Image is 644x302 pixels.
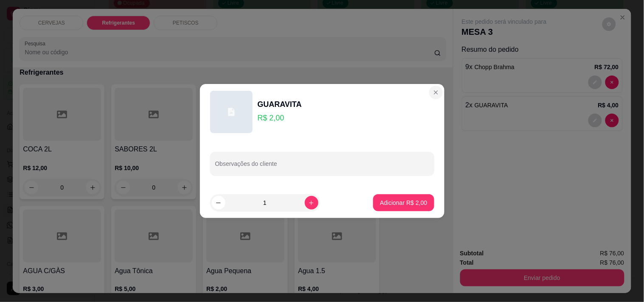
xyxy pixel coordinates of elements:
button: increase-product-quantity [305,196,318,210]
button: Close [429,86,443,99]
div: GUARAVITA [258,98,302,110]
p: R$ 2,00 [258,112,302,124]
p: Adicionar R$ 2,00 [380,199,427,207]
button: decrease-product-quantity [212,196,225,210]
input: Observações do cliente [215,163,429,171]
button: Adicionar R$ 2,00 [373,194,434,211]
